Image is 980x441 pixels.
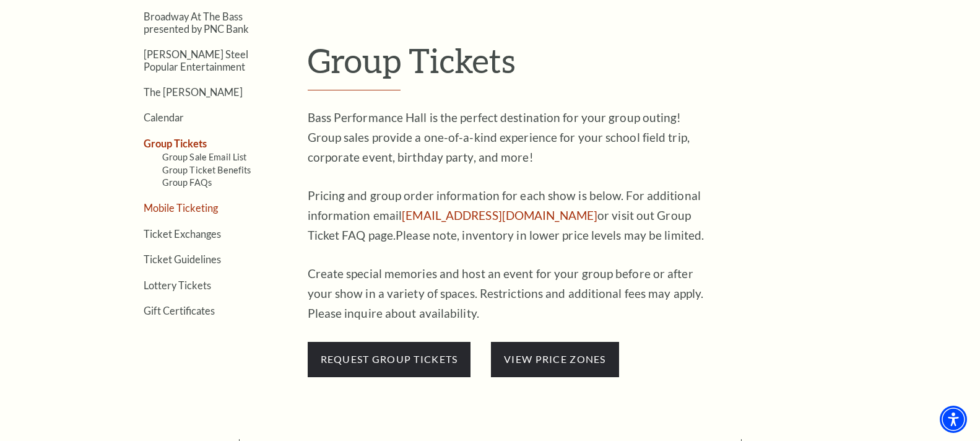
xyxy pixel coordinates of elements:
a: Group Sale Email List [162,152,247,162]
a: Mobile Ticketing [144,202,218,214]
a: Ticket Guidelines [144,253,221,265]
a: view price zones - open in a new tab [504,353,605,365]
span: request group tickets [308,342,471,377]
span: Create special memories and host an event for your group before or after your show in a variety o... [308,266,704,320]
div: Accessibility Menu [940,406,967,433]
a: Broadway At The Bass presented by PNC Bank [144,11,249,34]
a: Group Ticket Benefits [162,165,251,175]
a: [PERSON_NAME] Steel Popular Entertainment [144,48,248,72]
span: Pricing and group order information for each show is below. For additional information email or v... [308,188,701,242]
a: [EMAIL_ADDRESS][DOMAIN_NAME] [402,208,597,222]
a: Lottery Tickets [144,279,211,291]
a: request group tickets [308,351,471,365]
p: Bass Performance Hall is the perfect destination for your group outing! Group sales provide a one... [308,108,710,167]
a: The [PERSON_NAME] [144,86,243,98]
a: Calendar [144,111,184,123]
h1: Group Tickets [308,40,874,91]
a: Ticket Exchanges [144,228,221,240]
p: Please note, inventory in lower price levels may be limited. [308,186,710,245]
a: Gift Certificates [144,305,215,317]
a: Group Tickets [144,138,207,149]
a: Group FAQs [162,177,212,188]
